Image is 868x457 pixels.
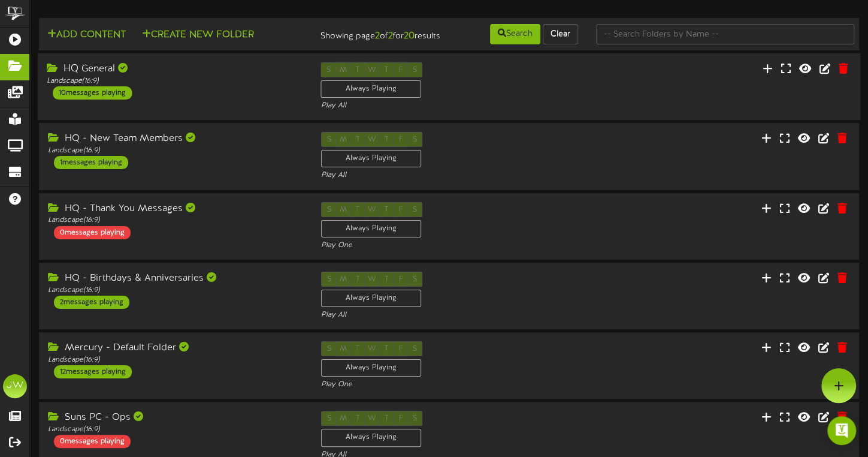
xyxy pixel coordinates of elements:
[48,132,303,146] div: HQ - New Team Members
[375,31,380,41] strong: 2
[48,285,303,296] div: Landscape ( 16:9 )
[48,202,303,216] div: HQ - Thank You Messages
[321,80,422,98] div: Always Playing
[321,101,577,111] div: Play All
[48,146,303,156] div: Landscape ( 16:9 )
[321,220,421,237] div: Always Playing
[47,76,303,86] div: Landscape ( 16:9 )
[54,226,131,239] div: 0 messages playing
[48,272,303,285] div: HQ - Birthdays & Anniversaries
[321,310,576,320] div: Play All
[54,296,129,309] div: 2 messages playing
[490,24,540,44] button: Search
[311,23,449,43] div: Showing page of for results
[3,374,27,398] div: JW
[54,365,132,378] div: 12 messages playing
[321,359,421,377] div: Always Playing
[543,24,578,44] button: Clear
[54,156,128,169] div: 1 messages playing
[48,341,303,355] div: Mercury - Default Folder
[321,170,576,181] div: Play All
[48,411,303,425] div: Suns PC - Ops
[44,28,129,43] button: Add Content
[596,24,854,44] input: -- Search Folders by Name --
[47,62,303,76] div: HQ General
[48,215,303,226] div: Landscape ( 16:9 )
[321,290,421,307] div: Always Playing
[388,31,393,41] strong: 2
[48,355,303,365] div: Landscape ( 16:9 )
[138,28,258,43] button: Create New Folder
[48,425,303,435] div: Landscape ( 16:9 )
[54,435,131,448] div: 0 messages playing
[321,240,576,251] div: Play One
[321,429,421,446] div: Always Playing
[321,380,576,390] div: Play One
[321,150,421,167] div: Always Playing
[827,416,856,445] div: Open Intercom Messenger
[53,86,132,100] div: 10 messages playing
[404,31,415,41] strong: 20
